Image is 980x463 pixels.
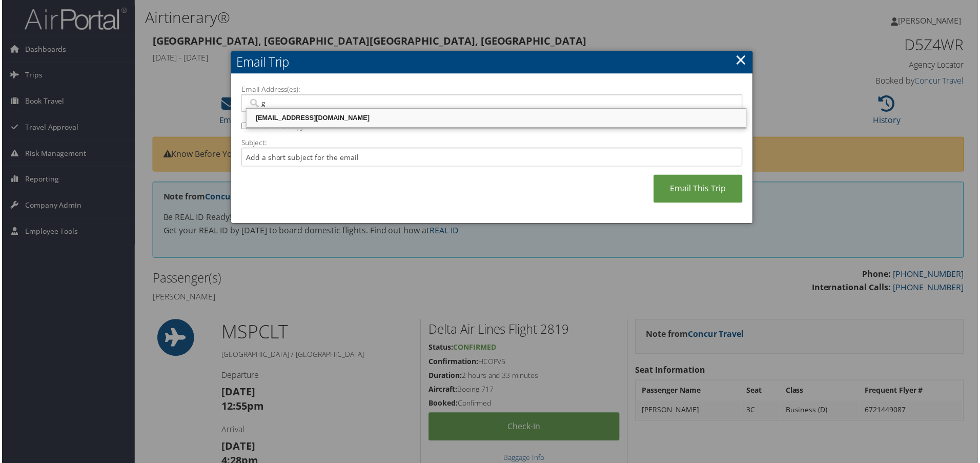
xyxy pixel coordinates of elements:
[240,148,744,167] input: Add a short subject for the email
[247,98,737,109] input: Email address (Separate multiple email addresses with commas)
[247,113,746,124] div: [EMAIL_ADDRESS][DOMAIN_NAME]
[655,175,744,204] a: Email This Trip
[230,51,754,74] h2: Email Trip
[240,138,744,148] label: Subject:
[737,50,748,70] a: ×
[240,85,744,95] label: Email Address(es):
